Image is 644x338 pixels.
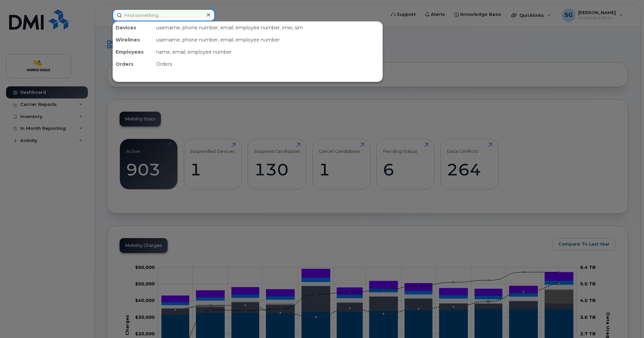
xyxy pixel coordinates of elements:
div: username, phone number, email, employee number, imei, sim [153,22,382,34]
div: Wirelines [113,34,153,46]
div: Orders [113,58,153,70]
div: Devices [113,22,153,34]
div: Orders [153,58,382,70]
div: Employees [113,46,153,58]
div: username, phone number, email, employee number [153,34,382,46]
div: name, email, employee number [153,46,382,58]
